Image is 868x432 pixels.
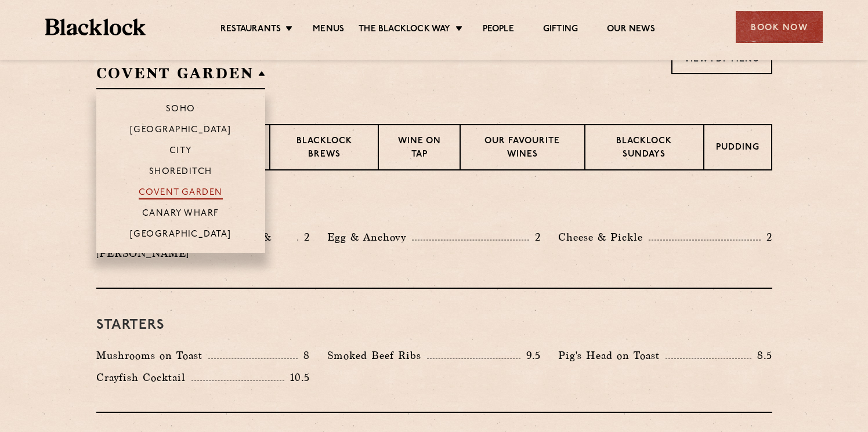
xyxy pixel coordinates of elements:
[327,347,427,364] p: Smoked Beef Ribs
[327,229,412,245] p: Egg & Anchovy
[751,348,772,363] p: 8.5
[390,135,447,162] p: Wine on Tap
[149,167,212,179] p: Shoreditch
[558,347,666,364] p: Pig's Head on Toast
[282,135,367,162] p: Blacklock Brews
[96,347,208,364] p: Mushrooms on Toast
[96,369,191,386] p: Crayfish Cocktail
[96,318,772,333] h3: Starters
[558,229,649,245] p: Cheese & Pickle
[472,135,573,162] p: Our favourite wines
[520,348,541,363] p: 9.5
[130,230,232,241] p: [GEOGRAPHIC_DATA]
[359,24,450,37] a: The Blacklock Way
[607,24,655,37] a: Our News
[130,125,232,137] p: [GEOGRAPHIC_DATA]
[483,24,514,37] a: People
[298,348,310,363] p: 8
[166,104,196,116] p: Soho
[284,370,310,385] p: 10.5
[716,141,759,156] p: Pudding
[139,188,223,199] p: Covent Garden
[220,24,281,37] a: Restaurants
[529,230,541,245] p: 2
[313,24,344,37] a: Menus
[543,24,578,37] a: Gifting
[96,63,266,89] h2: Covent Garden
[298,230,310,245] p: 2
[169,146,192,158] p: City
[736,11,823,43] div: Book Now
[597,135,691,162] p: Blacklock Sundays
[45,19,146,35] img: BL_Textured_Logo-footer-cropped.svg
[142,209,219,220] p: Canary Wharf
[761,230,772,245] p: 2
[96,199,772,215] h3: Pre Chop Bites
